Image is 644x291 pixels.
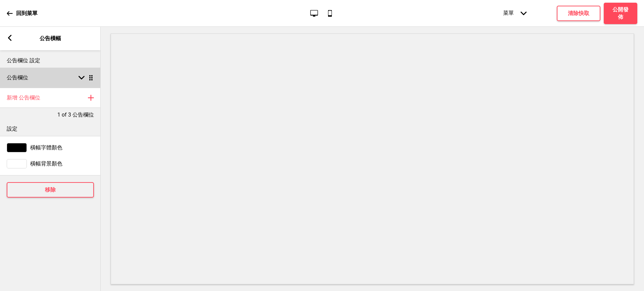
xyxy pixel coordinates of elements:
p: 1 of 3 公告欄位 [57,111,94,119]
h4: 清除快取 [568,10,589,17]
button: 移除 [7,182,94,198]
span: 橫幅字體顏色 [30,144,62,151]
p: 公告橫幅 [40,35,61,42]
p: 公告欄位 設定 [7,57,94,64]
div: 橫幅背景顏色 [7,159,94,168]
button: 清除快取 [557,6,600,21]
h4: 新增 公告欄位 [7,94,40,101]
h4: 公告欄位 [7,74,28,81]
div: 橫幅字體顏色 [7,143,94,152]
h4: 移除 [45,186,56,194]
h4: 公開發佈 [610,6,631,21]
p: 回到菜單 [16,10,38,17]
button: 公開發佈 [604,3,637,24]
p: 設定 [7,125,94,133]
a: 回到菜單 [7,4,38,22]
div: 菜單 [496,3,533,23]
span: 橫幅背景顏色 [30,160,62,167]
